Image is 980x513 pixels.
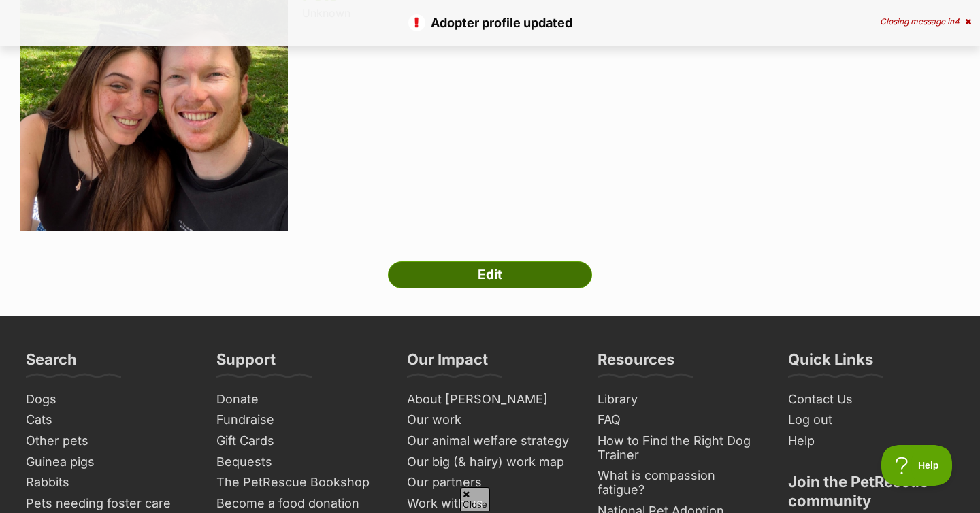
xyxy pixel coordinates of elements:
[211,452,388,473] a: Bequests
[402,410,578,431] a: Our work
[783,410,960,431] a: Log out
[460,487,490,511] span: Close
[881,445,953,486] iframe: Help Scout Beacon - Open
[783,431,960,452] a: Help
[880,17,971,27] div: Closing message in
[592,389,769,410] a: Library
[388,261,592,288] a: Edit
[954,16,960,27] span: 4
[26,350,77,377] h3: Search
[216,350,276,377] h3: Support
[402,452,578,473] a: Our big (& hairy) work map
[20,389,197,410] a: Dogs
[592,431,769,465] a: How to Find the Right Dog Trainer
[211,431,388,452] a: Gift Cards
[211,410,388,431] a: Fundraise
[402,431,578,452] a: Our animal welfare strategy
[20,431,197,452] a: Other pets
[592,465,769,500] a: What is compassion fatigue?
[407,350,488,377] h3: Our Impact
[402,472,578,493] a: Our partners
[211,472,388,493] a: The PetRescue Bookshop
[20,452,197,473] a: Guinea pigs
[20,410,197,431] a: Cats
[783,389,960,410] a: Contact Us
[402,389,578,410] a: About [PERSON_NAME]
[14,14,966,32] p: Adopter profile updated
[20,472,197,493] a: Rabbits
[211,389,388,410] a: Donate
[788,350,873,377] h3: Quick Links
[592,410,769,431] a: FAQ
[598,350,674,377] h3: Resources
